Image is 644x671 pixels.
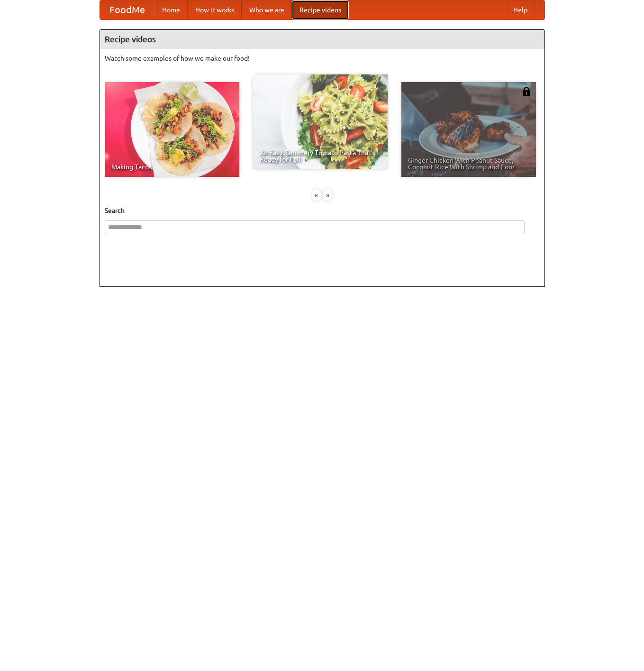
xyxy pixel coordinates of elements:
img: 483408.png [522,87,531,96]
a: How it works [188,0,242,19]
span: An Easy, Summery Tomato Pasta That's Ready for Fall [260,149,381,163]
a: FoodMe [100,0,154,19]
a: Home [154,0,188,19]
h4: Recipe videos [100,30,544,49]
a: Making Tacos [105,82,239,177]
a: An Easy, Summery Tomato Pasta That's Ready for Fall [253,74,388,169]
div: « [312,189,321,201]
p: Watch some examples of how we make our food! [105,54,540,63]
h5: Search [105,206,540,215]
div: » [323,189,332,201]
a: Who we are [242,0,292,19]
span: Making Tacos [111,164,233,170]
a: Help [506,0,535,19]
a: Recipe videos [292,0,349,19]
